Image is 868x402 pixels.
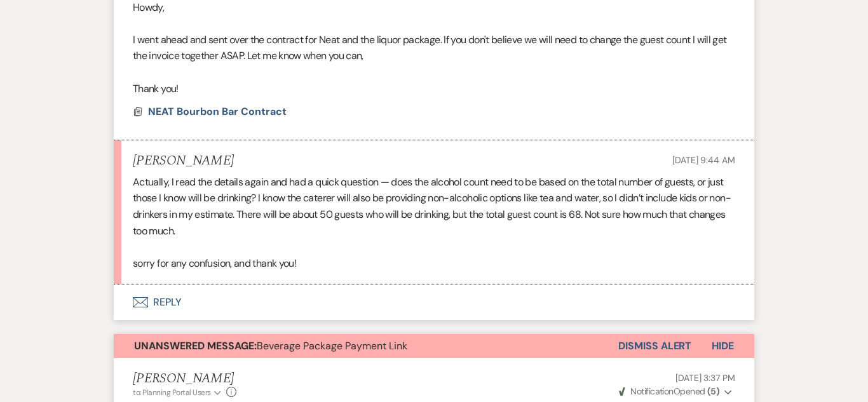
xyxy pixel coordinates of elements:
[133,387,211,398] span: to: Planning Portal Users
[672,154,735,166] span: [DATE] 9:44 AM
[691,334,754,358] button: Hide
[617,385,735,398] button: NotificationOpened (5)
[148,105,287,118] span: NEAT Bourbon Bar Contract
[114,334,618,358] button: Unanswered Message:Beverage Package Payment Link
[133,153,234,169] h5: [PERSON_NAME]
[675,372,735,384] span: [DATE] 3:37 PM
[133,32,735,64] p: I went ahead and sent over the contract for Neat and the liquor package. If you don't believe we ...
[133,255,735,272] p: sorry for any confusion, and thank you!
[712,339,734,352] span: Hide
[133,174,735,239] p: Actually, I read the details again and had a quick question — does the alcohol count need to be b...
[148,104,290,119] button: NEAT Bourbon Bar Contract
[133,81,735,97] p: Thank you!
[133,387,223,398] button: to: Planning Portal Users
[707,385,719,397] strong: ( 5 )
[134,339,257,352] strong: Unanswered Message:
[630,385,673,397] span: Notification
[133,371,236,387] h5: [PERSON_NAME]
[619,385,719,397] span: Opened
[134,339,407,352] span: Beverage Package Payment Link
[114,285,754,320] button: Reply
[618,334,691,358] button: Dismiss Alert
